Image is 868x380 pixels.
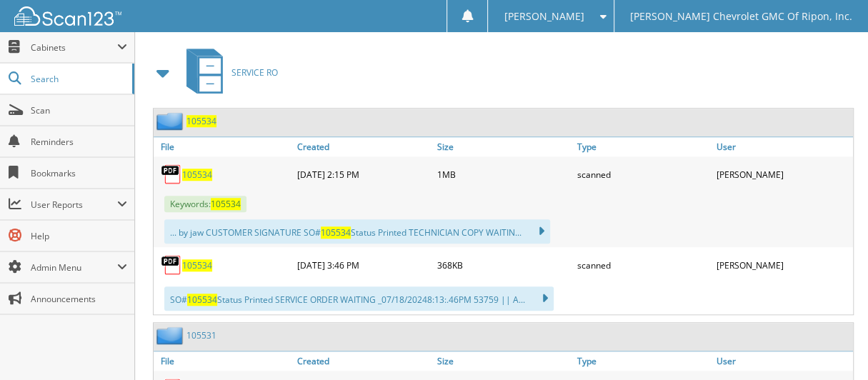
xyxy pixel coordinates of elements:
span: [PERSON_NAME] Chevrolet GMC Of Ripon, Inc. [630,12,852,21]
a: 105534 [182,259,212,271]
a: File [154,351,294,371]
div: [DATE] 3:46 PM [294,251,434,279]
span: Scan [31,104,127,116]
span: SERVICE RO [231,66,278,79]
div: scanned [573,160,713,189]
img: folder2.png [156,112,186,130]
div: [PERSON_NAME] [713,251,853,279]
img: PDF.png [161,164,182,185]
iframe: Chat Widget [797,311,868,380]
a: 105531 [186,329,216,341]
a: 105534 [186,115,216,127]
a: 105534 [182,169,212,181]
div: ... by jaw CUSTOMER SIGNATURE SO# Status Printed TECHNICIAN COPY WAITIN... [164,219,550,244]
span: Cabinets [31,41,117,54]
span: Announcements [31,293,127,305]
a: Size [434,137,574,156]
span: Admin Menu [31,261,117,274]
a: Size [434,351,574,371]
div: 368KB [434,251,574,279]
span: Search [31,73,125,85]
span: User Reports [31,199,117,211]
a: User [713,351,853,371]
a: Type [573,351,713,371]
a: Created [294,137,434,156]
a: File [154,137,294,156]
a: SERVICE RO [178,44,278,101]
span: 105534 [211,198,241,210]
div: 1MB [434,160,574,189]
a: Type [573,137,713,156]
a: User [713,137,853,156]
span: Keywords: [164,196,246,212]
div: SO# Status Printed SERVICE ORDER WAITING _07/18/20248:13:.46PM 53759 || A... [164,286,554,311]
span: [PERSON_NAME] [504,12,584,21]
span: 105534 [187,294,217,306]
span: Reminders [31,136,127,148]
img: scan123-logo-white.svg [14,6,121,26]
div: [PERSON_NAME] [713,160,853,189]
div: scanned [573,251,713,279]
span: Bookmarks [31,167,127,179]
img: PDF.png [161,254,182,276]
span: Help [31,230,127,242]
a: Created [294,351,434,371]
img: folder2.png [156,326,186,344]
span: 105534 [321,226,351,239]
div: [DATE] 2:15 PM [294,160,434,189]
